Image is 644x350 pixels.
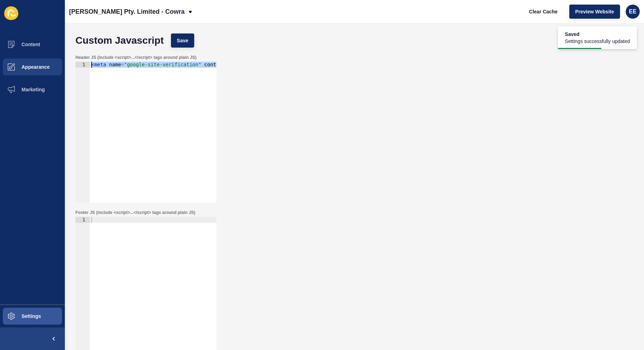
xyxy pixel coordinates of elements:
span: Saved [565,31,630,38]
h1: Custom Javascript [75,37,164,44]
span: Settings successfully updated [565,38,630,45]
label: Header JS (include <script>...</script> tags around plain JS) [75,55,196,60]
span: Clear Cache [529,8,558,15]
span: Preview Website [575,8,614,15]
button: Preview Website [569,5,620,19]
label: Footer JS (include <script>...</script> tags around plain JS) [75,210,195,215]
button: Save [171,33,195,48]
div: 1 [75,217,90,223]
div: 1 [75,62,90,68]
p: [PERSON_NAME] Pty. Limited - Cowra [69,3,185,20]
span: Save [177,37,189,44]
button: Clear Cache [523,5,564,19]
span: EE [629,8,636,15]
